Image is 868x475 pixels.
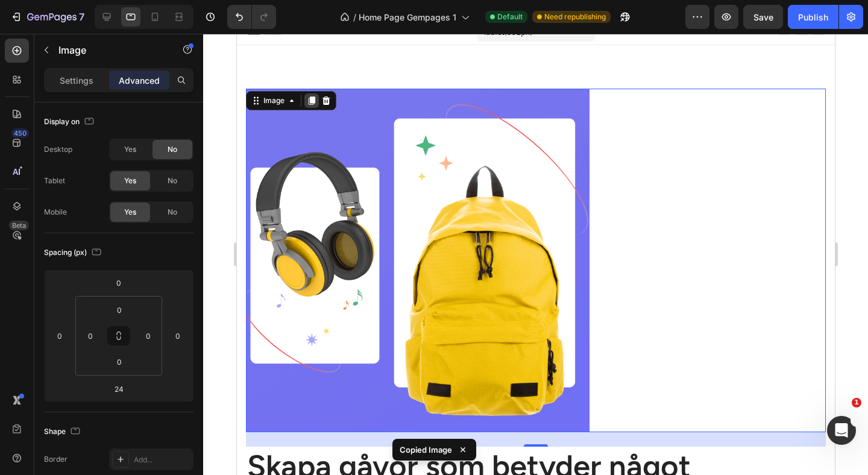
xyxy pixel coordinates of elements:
span: No [168,175,177,186]
h2: Skapa gåvor som betyder något [9,413,589,452]
div: Undo/Redo [227,5,276,29]
input: 0px [107,353,131,371]
span: Need republishing [544,11,606,22]
iframe: Intercom live chat [827,416,856,445]
input: 24 [107,380,131,398]
iframe: Design area [237,34,835,475]
button: 7 [5,5,90,29]
div: Tablet [44,175,65,186]
p: Advanced [119,74,160,87]
div: Beta [9,221,29,230]
div: Spacing (px) [44,245,104,261]
span: 1 [852,398,861,407]
div: Desktop [44,144,72,155]
input: 0px [107,301,131,319]
p: Image [58,43,161,57]
input: 0 [107,274,131,292]
button: Save [743,5,783,29]
input: 0px [139,327,157,345]
span: Default [497,11,523,22]
span: Save [753,12,773,22]
div: Shape [44,424,83,440]
input: 0px [81,327,99,345]
div: Border [44,454,68,465]
span: Yes [124,175,136,186]
div: Display on [44,114,96,130]
input: 0 [169,327,187,345]
span: No [168,207,177,218]
button: Publish [788,5,838,29]
span: Yes [124,144,136,155]
span: No [168,144,177,155]
span: / [353,11,356,24]
div: Add... [134,455,190,465]
p: 7 [79,10,84,24]
div: Publish [798,11,828,24]
input: 0 [51,327,69,345]
span: Yes [124,207,136,218]
span: Home Page Gempages 1 [359,11,456,24]
div: Mobile [44,207,67,218]
div: 450 [11,128,29,138]
p: Settings [60,74,93,87]
p: Copied Image [400,444,452,456]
